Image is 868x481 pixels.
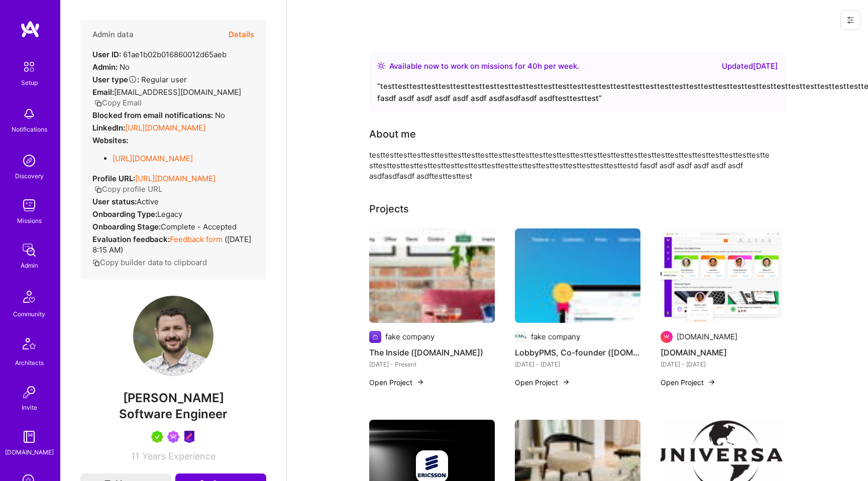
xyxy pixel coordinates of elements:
button: Copy profile URL [94,184,162,194]
div: Regular user [92,74,187,85]
img: Product Design Guild [183,431,195,443]
div: Missions [17,215,42,226]
strong: User ID: [92,50,121,59]
img: arrow-right [708,378,716,386]
strong: Onboarding Type: [92,209,157,219]
div: “ testtesttesttesttesttesttesttesttesttesttesttesttesttesttesttesttesttesttesttesttesttesttesttes... [377,80,778,104]
div: Updated [DATE] [722,60,778,72]
span: Software Engineer [119,407,228,421]
img: Company logo [369,331,381,343]
span: 11 [131,451,139,461]
div: 61ae1b02b016860012d65aeb [92,49,227,60]
div: Community [13,309,45,319]
div: [DOMAIN_NAME] [5,447,54,457]
div: Invite [22,402,37,413]
div: fake company [385,331,435,342]
button: Details [229,20,254,49]
button: Copy Email [94,97,142,108]
img: A.Teamer in Residence [151,431,163,443]
span: legacy [157,209,182,219]
a: [URL][DOMAIN_NAME] [135,174,215,183]
i: icon Copy [94,186,102,193]
strong: Admin: [92,62,118,72]
h4: The Inside ([DOMAIN_NAME]) [369,346,495,359]
img: LobbyPMS, Co-founder (lobbypms.com) [515,228,640,323]
span: 40 [527,61,537,71]
strong: LinkedIn: [92,123,125,133]
a: [URL][DOMAIN_NAME] [125,123,205,133]
span: Years Experience [142,451,215,461]
div: Architects [15,357,44,368]
img: A.Team [661,228,786,323]
strong: Profile URL: [92,174,135,183]
strong: Onboarding Stage: [92,222,161,231]
img: arrow-right [416,378,424,386]
div: No [92,62,130,72]
img: teamwork [19,195,39,215]
div: Projects [369,201,409,216]
h4: Admin data [92,30,134,39]
img: guide book [19,427,39,447]
a: [URL][DOMAIN_NAME] [113,154,193,163]
img: Community [17,285,41,309]
div: Setup [21,77,38,88]
button: Open Project [369,377,424,388]
img: bell [19,104,39,124]
img: admin teamwork [19,240,39,260]
h4: LobbyPMS, Co-founder ([DOMAIN_NAME]) [515,346,640,359]
img: Been on Mission [167,431,179,443]
div: [DOMAIN_NAME] [677,331,737,342]
img: Invite [19,382,39,402]
div: Admin [21,260,38,271]
div: testtesttesttesttesttesttesttesttesttesttesttesttesttesttesttesttesttesttesttesttesttesttesttestt... [369,150,771,181]
i: Help [128,75,137,84]
img: logo [20,20,40,38]
img: Architects [17,333,41,357]
strong: User status: [92,197,137,206]
img: The Inside (theinside.com) [369,228,495,323]
img: discovery [19,151,39,171]
span: Active [137,197,159,206]
img: User Avatar [133,296,213,376]
img: Company logo [515,331,527,343]
a: Feedback form [170,234,223,244]
i: icon Copy [94,99,102,107]
button: Open Project [515,377,570,388]
h4: [DOMAIN_NAME] [661,346,786,359]
div: [DATE] - Present [369,359,495,370]
div: Discovery [15,171,44,181]
button: Open Project [661,377,716,388]
img: Availability [377,62,385,70]
div: [DATE] - [DATE] [515,359,640,370]
span: [PERSON_NAME] [80,391,266,406]
span: Complete - Accepted [161,222,237,231]
strong: Blocked from email notifications: [92,110,215,120]
img: arrow-right [562,378,570,386]
div: About me [369,127,416,142]
strong: Email: [92,87,114,97]
img: Company logo [661,331,673,343]
span: [EMAIL_ADDRESS][DOMAIN_NAME] [114,87,241,97]
strong: User type : [92,75,139,84]
strong: Evaluation feedback: [92,234,170,244]
div: fake company [531,331,580,342]
img: setup [19,56,40,77]
div: [DATE] - [DATE] [661,359,786,370]
button: Copy builder data to clipboard [92,257,207,268]
i: icon Copy [92,259,100,267]
div: No [92,110,225,121]
div: Notifications [12,124,47,135]
div: Available now to work on missions for h per week . [389,60,579,72]
strong: Websites: [92,136,128,145]
div: ( [DATE] 8:15 AM ) [92,234,254,255]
